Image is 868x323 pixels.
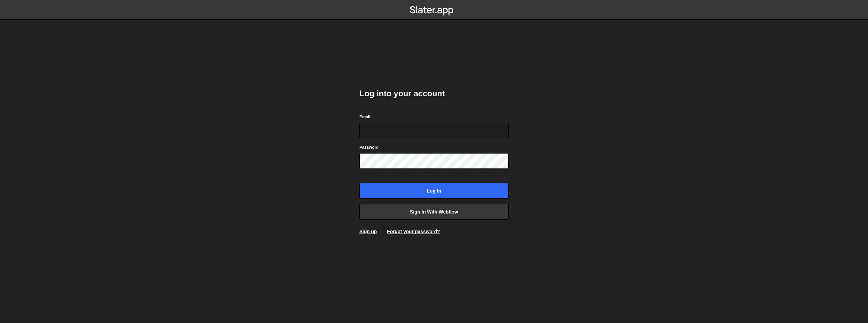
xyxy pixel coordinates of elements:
[359,183,509,199] input: Log in
[359,114,370,120] label: Email
[359,88,509,99] h2: Log into your account
[359,144,379,151] label: Password
[359,229,377,234] a: Sign up
[387,229,440,234] a: Forgot your password?
[359,204,509,220] a: Sign in with Webflow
